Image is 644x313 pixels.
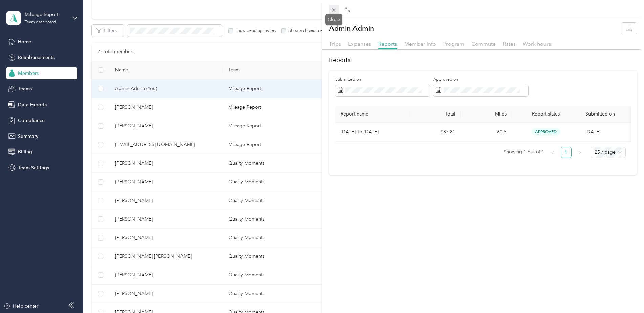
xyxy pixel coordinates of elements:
span: Rates [503,41,516,47]
div: Close [325,14,342,25]
span: Showing 1 out of 1 [503,147,544,157]
li: Previous Page [547,147,558,158]
span: [DATE] [585,129,600,135]
span: 25 / page [595,147,622,158]
span: Program [443,41,464,47]
p: [DATE] To [DATE] [341,128,405,136]
span: Reports [378,41,397,47]
span: right [578,151,582,155]
span: Expenses [348,41,371,47]
div: Total [415,111,456,117]
label: Submitted on [335,77,430,83]
span: Commute [471,41,496,47]
p: Admin Admin [329,23,374,34]
div: Page Size [591,147,626,158]
td: 60.5 [461,123,512,142]
span: approved [532,128,560,136]
span: Member info [404,41,436,47]
th: Report name [335,106,410,123]
label: Approved on [433,77,528,83]
span: Trips [329,41,341,47]
span: Work hours [523,41,551,47]
span: Report status [517,111,575,117]
td: $37.81 [410,123,461,142]
a: 1 [561,147,571,158]
li: Next Page [574,147,585,158]
button: left [547,147,558,158]
th: Submitted on [580,106,631,123]
li: 1 [561,147,572,158]
button: right [574,147,585,158]
iframe: Everlance-gr Chat Button Frame [606,275,644,313]
div: Miles [466,111,507,117]
span: left [551,151,555,155]
h2: Reports [329,56,637,65]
